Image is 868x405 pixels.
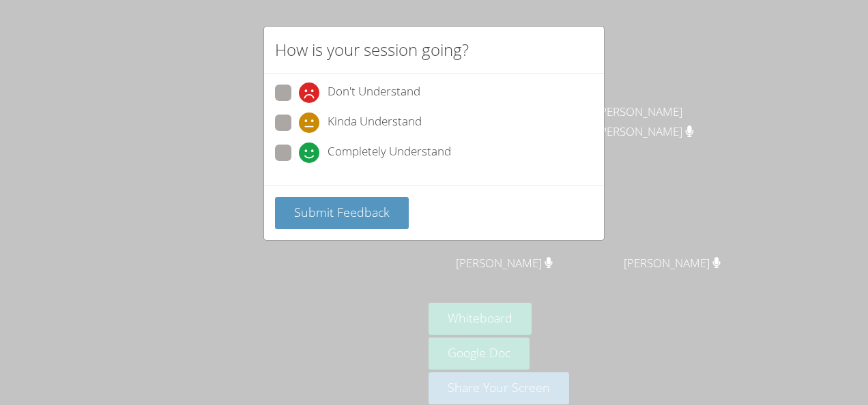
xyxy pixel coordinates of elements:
span: Kinda Understand [328,112,422,133]
span: Submit Feedback [294,204,390,220]
button: Submit Feedback [275,197,409,229]
span: Completely Understand [328,142,451,163]
h2: How is your session going? [275,37,469,62]
span: Don't Understand [328,82,420,103]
